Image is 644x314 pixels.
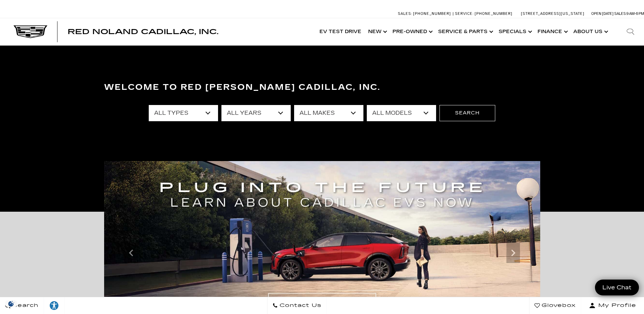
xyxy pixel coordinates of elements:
[104,81,540,94] h3: Welcome to Red [PERSON_NAME] Cadillac, Inc.
[595,280,639,295] a: Live Chat
[506,243,520,263] div: Next
[44,300,64,311] div: Explore your accessibility options
[10,301,39,310] span: Search
[294,105,363,121] select: Filter by make
[3,300,19,307] section: Click to Open Cookie Consent Modal
[44,297,65,314] a: Explore your accessibility options
[435,18,495,45] a: Service & Parts
[591,11,614,16] span: Open [DATE]
[267,297,327,314] a: Contact Us
[529,297,581,314] a: Glovebox
[316,18,365,45] a: EV Test Drive
[389,18,435,45] a: Pre-Owned
[581,297,644,314] button: Open user profile menu
[413,11,451,16] span: [PHONE_NUMBER]
[453,12,514,16] a: Service: [PHONE_NUMBER]
[540,301,576,310] span: Glovebox
[149,105,218,121] select: Filter by type
[475,11,512,16] span: [PHONE_NUMBER]
[455,11,474,16] span: Service:
[614,11,626,16] span: Sales:
[367,105,436,121] select: Filter by model
[3,300,19,307] img: Opt-Out Icon
[68,28,218,35] a: Red Noland Cadillac, Inc.
[534,18,570,45] a: Finance
[626,11,644,16] span: 9 AM-6 PM
[124,243,138,263] div: Previous
[596,301,636,310] span: My Profile
[398,12,453,16] a: Sales: [PHONE_NUMBER]
[221,105,291,121] select: Filter by year
[365,18,389,45] a: New
[439,105,495,121] button: Search
[68,28,218,36] span: Red Noland Cadillac, Inc.
[14,25,47,38] img: Cadillac Dark Logo with Cadillac White Text
[599,284,635,291] span: Live Chat
[398,11,412,16] span: Sales:
[495,18,534,45] a: Specials
[278,301,321,310] span: Contact Us
[570,18,610,45] a: About Us
[521,11,585,16] a: [STREET_ADDRESS][US_STATE]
